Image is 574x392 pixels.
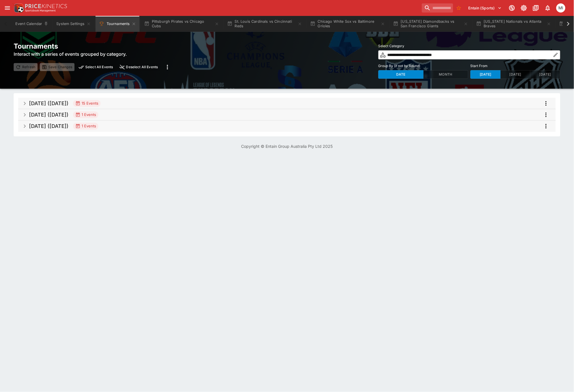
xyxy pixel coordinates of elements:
[541,121,551,131] button: more
[14,42,173,51] h2: Tournaments
[473,16,555,32] button: [US_STATE] Nationals vs Atlanta Braves
[465,3,505,13] button: Select Tenant
[141,16,223,32] button: Pittsburgh Pirates vs Chicago Cubs
[162,62,173,72] button: more
[2,3,13,13] button: open drawer
[29,111,69,118] h5: [DATE] ([DATE])
[378,42,560,50] label: Select Category
[307,16,389,32] button: Chicago White Sox vs Baltimore Orioles
[543,3,553,13] button: Notifications
[117,63,160,71] button: close
[75,112,96,118] div: 1 Events
[13,2,24,14] img: PriceKinetics Logo
[53,16,94,32] button: System Settings
[531,3,541,13] button: Documentation
[224,16,306,32] button: St. Louis Cardinals vs Cincinnati Reds
[555,2,567,14] button: michael.wilczynski
[378,70,424,79] button: Date
[471,70,501,79] button: [DATE]
[541,110,551,120] button: more
[390,16,472,32] button: [US_STATE] Diamondbacks vs San Francisco Giants
[423,70,469,79] button: Month
[378,70,468,79] div: Group By (if not by Round)
[25,4,67,8] img: PriceKinetics
[454,3,463,13] button: No Bookmarks
[378,62,468,70] label: Group By (if not by Round)
[471,70,560,79] div: Start From
[29,100,69,107] h5: [DATE] ([DATE])
[519,3,529,13] button: Toggle light/dark mode
[500,70,531,79] button: [DATE]
[77,63,115,71] button: preview
[75,101,98,106] div: 15 Events
[18,98,556,109] button: [DATE] ([DATE])15 Eventsmore
[471,62,560,70] label: Start From
[507,3,517,13] button: Connected to PK
[12,16,52,32] button: Event Calendar
[18,109,556,121] button: [DATE] ([DATE])1 Eventsmore
[14,51,173,57] h6: Interact with a series of events grouped by category.
[422,3,453,13] input: search
[18,121,556,132] button: [DATE] ([DATE])1 Eventsmore
[541,98,551,109] button: more
[530,70,560,79] button: [DATE]
[556,3,565,13] div: michael.wilczynski
[75,123,96,129] div: 1 Events
[96,16,140,32] button: Tournaments
[29,123,69,129] h5: [DATE] ([DATE])
[25,9,56,12] img: Sportsbook Management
